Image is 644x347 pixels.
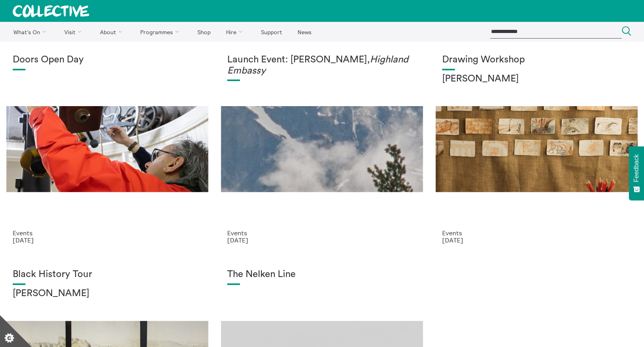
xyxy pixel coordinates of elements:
a: Solar wheels 17 Launch Event: [PERSON_NAME],Highland Embassy Events [DATE] [215,42,429,256]
p: [DATE] [442,237,631,244]
a: Shop [190,22,217,42]
a: About [93,22,132,42]
a: Annie Lord Drawing Workshop [PERSON_NAME] Events [DATE] [429,42,644,256]
h1: Doors Open Day [13,54,202,66]
p: Events [227,229,416,237]
a: Support [254,22,289,42]
a: What's On [6,22,56,42]
h1: Black History Tour [13,269,202,280]
span: Feedback [633,154,640,182]
button: Feedback - Show survey [629,146,644,200]
p: Events [442,229,631,237]
a: Visit [58,22,92,42]
h2: [PERSON_NAME] [442,74,631,85]
a: News [290,22,318,42]
a: Programmes [133,22,189,42]
h2: [PERSON_NAME] [13,288,202,299]
h1: The Nelken Line [227,269,416,280]
h1: Launch Event: [PERSON_NAME], [227,54,416,76]
p: [DATE] [13,237,202,244]
h1: Drawing Workshop [442,54,631,66]
p: Events [13,229,202,237]
p: [DATE] [227,237,416,244]
a: Hire [219,22,253,42]
em: Highland Embassy [227,55,408,76]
